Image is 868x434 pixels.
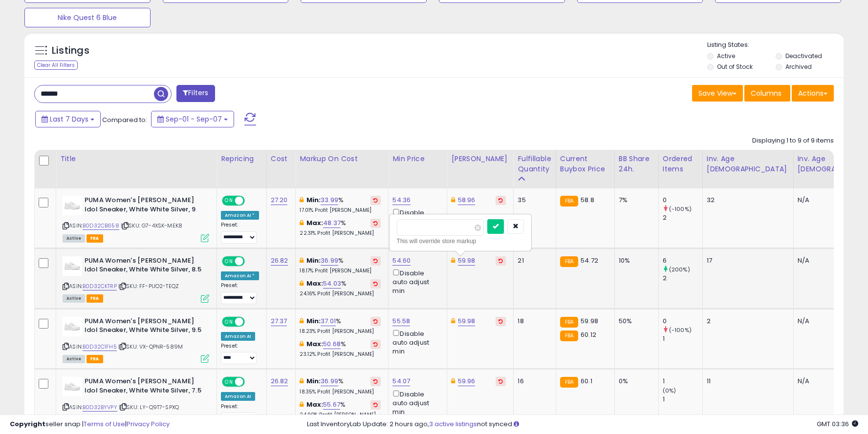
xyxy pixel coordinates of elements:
[300,154,384,164] div: Markup on Cost
[50,114,88,124] span: Last 7 Days
[392,328,439,356] div: Disable auto adjust min
[102,115,147,124] span: Compared to:
[34,61,78,70] div: Clear All Filters
[373,198,378,203] i: Revert to store-level Min Markup
[321,195,338,205] a: 33.99
[221,271,259,280] div: Amazon AI *
[271,316,287,326] a: 27.37
[458,256,476,266] a: 59.98
[663,274,702,283] div: 2
[458,376,476,386] a: 59.96
[166,114,222,124] span: Sep-01 - Sep-07
[518,256,548,265] div: 21
[300,377,381,395] div: %
[663,377,702,386] div: 1
[83,222,119,230] a: B0D32CB658
[581,316,598,326] span: 59.98
[323,279,341,289] a: 54.03
[306,376,321,386] b: Min:
[300,340,381,358] div: %
[223,257,235,265] span: ON
[223,197,235,205] span: ON
[560,154,610,174] div: Current Buybox Price
[63,355,85,363] span: All listings currently available for purchase on Amazon
[373,221,378,226] i: Revert to store-level Max Markup
[271,195,288,205] a: 27.20
[223,317,235,326] span: ON
[306,218,324,227] b: Max:
[223,378,235,386] span: ON
[817,419,858,429] span: 2025-09-15 03:36 GMT
[518,377,548,386] div: 16
[300,290,381,297] p: 24.16% Profit [PERSON_NAME]
[300,328,381,335] p: 18.23% Profit [PERSON_NAME]
[707,317,786,326] div: 2
[63,256,82,276] img: 31nzhkLLBIL._SL40_.jpg
[392,376,410,386] a: 54.07
[176,85,215,102] button: Filters
[581,256,598,265] span: 54.72
[87,294,103,303] span: FBA
[296,150,389,188] th: The percentage added to the cost of goods (COGS) that forms the calculator for Min & Max prices.
[619,154,654,174] div: BB Share 24h.
[669,266,690,273] small: (200%)
[785,62,812,71] label: Archived
[392,207,439,235] div: Disable auto adjust min
[323,218,341,228] a: 48.37
[392,256,411,266] a: 54.60
[663,317,702,326] div: 0
[10,419,45,429] strong: Copyright
[243,378,259,386] span: OFF
[321,256,338,266] a: 36.99
[300,256,381,274] div: %
[560,377,578,388] small: FBA
[785,52,822,60] label: Deactivated
[392,389,439,417] div: Disable auto adjust min
[63,317,82,336] img: 31nzhkLLBIL._SL40_.jpg
[707,154,789,174] div: Inv. Age [DEMOGRAPHIC_DATA]
[306,195,321,205] b: Min:
[85,377,203,397] b: PUMA Women's [PERSON_NAME] Idol Sneaker, White White Silver, 7.5
[271,154,292,164] div: Cost
[560,196,578,207] small: FBA
[323,339,341,349] a: 50.68
[560,331,578,341] small: FBA
[663,395,702,404] div: 1
[458,195,476,205] a: 58.96
[83,403,117,412] a: B0D32BYVPY
[87,234,103,243] span: FBA
[392,154,443,164] div: Min Price
[321,316,336,326] a: 37.01
[306,400,324,409] b: Max:
[717,52,735,60] label: Active
[84,419,125,429] a: Terms of Use
[300,230,381,237] p: 22.31% Profit [PERSON_NAME]
[306,339,324,349] b: Max:
[306,279,324,288] b: Max:
[397,236,524,246] div: This will override store markup
[60,154,213,164] div: Title
[752,136,834,145] div: Displaying 1 to 9 of 9 items
[707,256,786,265] div: 17
[118,282,179,290] span: | SKU: FF-PUO2-TEQZ
[300,389,381,395] p: 18.35% Profit [PERSON_NAME]
[63,234,85,243] span: All listings currently available for purchase on Amazon
[300,400,381,418] div: %
[300,196,381,214] div: %
[581,195,594,205] span: 58.8
[83,343,117,351] a: B0D32C1FH5
[300,351,381,358] p: 23.12% Profit [PERSON_NAME]
[300,219,381,237] div: %
[119,403,179,411] span: | SKU: LY-Q9T7-SPXQ
[663,213,702,222] div: 2
[717,62,753,71] label: Out of Stock
[52,44,89,58] h5: Listings
[458,316,476,326] a: 59.98
[87,355,103,363] span: FBA
[744,85,790,102] button: Columns
[707,41,843,50] p: Listing States:
[271,256,288,266] a: 26.82
[63,196,209,241] div: ASIN:
[560,256,578,267] small: FBA
[63,377,82,396] img: 31nzhkLLBIL._SL40_.jpg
